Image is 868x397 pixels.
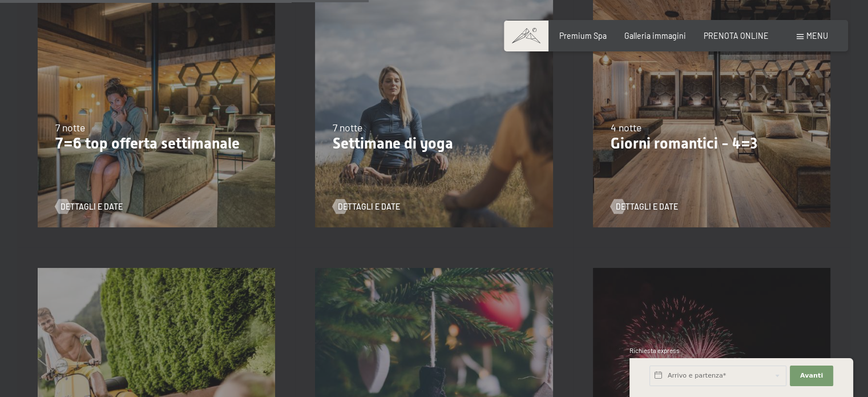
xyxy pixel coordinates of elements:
[55,135,257,153] p: 7=6 top offerta settimanale
[624,31,686,41] a: Galleria immagini
[806,31,828,41] span: Menu
[338,201,400,212] span: Dettagli e Date
[790,366,833,386] button: Avanti
[611,135,813,153] p: Giorni romantici - 4=3
[704,31,769,41] a: PRENOTA ONLINE
[333,201,400,212] a: Dettagli e Date
[800,371,823,380] span: Avanti
[60,201,123,212] span: Dettagli e Date
[55,121,85,134] span: 7 notte
[55,201,123,212] a: Dettagli e Date
[611,201,678,212] a: Dettagli e Date
[616,201,678,212] span: Dettagli e Date
[333,135,535,153] p: Settimane di yoga
[629,347,680,354] span: Richiesta express
[559,31,607,41] a: Premium Spa
[333,121,362,134] span: 7 notte
[611,121,641,134] span: 4 notte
